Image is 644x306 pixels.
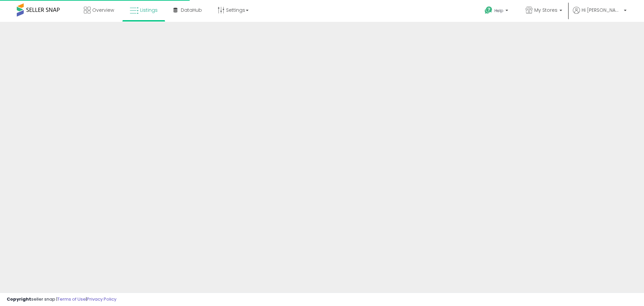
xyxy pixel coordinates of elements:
div: seller snap | | [7,296,116,303]
a: Hi [PERSON_NAME] [573,7,627,22]
span: Hi [PERSON_NAME] [582,7,622,13]
a: Help [479,1,515,22]
span: My Stores [534,7,557,13]
strong: Copyright [7,296,31,302]
span: Help [494,8,503,13]
span: Listings [140,7,158,13]
span: Overview [92,7,114,13]
span: DataHub [181,7,202,13]
a: Privacy Policy [87,296,116,302]
i: Get Help [484,6,493,14]
a: Terms of Use [57,296,86,302]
